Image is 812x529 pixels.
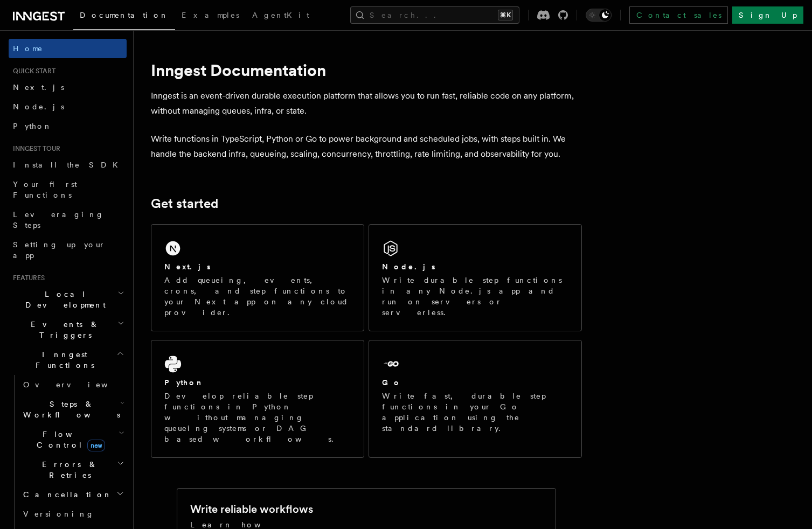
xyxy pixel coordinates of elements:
[9,319,117,340] span: Events & Triggers
[9,78,127,97] a: Next.js
[586,9,612,22] button: Toggle dark mode
[182,11,239,19] span: Examples
[382,391,568,434] p: Write fast, durable step functions in your Go application using the standard library.
[19,424,127,455] button: Flow Controlnew
[9,345,127,375] button: Inngest Functions
[87,440,105,451] span: new
[23,510,94,518] span: Versioning
[23,380,134,389] span: Overview
[151,224,364,331] a: Next.jsAdd queueing, events, crons, and step functions to your Next app on any cloud provider.
[9,67,55,75] span: Quick start
[80,11,169,19] span: Documentation
[73,3,175,30] a: Documentation
[151,88,582,119] p: Inngest is an event-driven durable execution platform that allows you to run fast, reliable code ...
[9,235,127,265] a: Setting up your app
[19,375,127,394] a: Overview
[19,394,127,424] button: Steps & Workflows
[151,60,582,80] h1: Inngest Documentation
[13,240,106,260] span: Setting up your app
[732,6,803,24] a: Sign Up
[190,502,313,517] h2: Write reliable workflows
[9,39,127,58] a: Home
[382,275,568,318] p: Write durable step functions in any Node.js app and run on servers or serverless.
[382,377,401,388] h2: Go
[13,180,77,199] span: Your first Functions
[19,459,117,481] span: Errors & Retries
[252,11,309,19] span: AgentKit
[9,155,127,175] a: Install the SDK
[151,196,218,211] a: Get started
[9,349,116,371] span: Inngest Functions
[19,429,119,450] span: Flow Control
[164,391,351,444] p: Develop reliable step functions in Python without managing queueing systems or DAG based workflows.
[19,489,112,500] span: Cancellation
[9,205,127,235] a: Leveraging Steps
[19,399,120,420] span: Steps & Workflows
[19,485,127,504] button: Cancellation
[175,3,246,29] a: Examples
[9,284,127,315] button: Local Development
[151,131,582,162] p: Write functions in TypeScript, Python or Go to power background and scheduled jobs, with steps bu...
[13,210,104,229] span: Leveraging Steps
[164,261,211,272] h2: Next.js
[629,6,728,24] a: Contact sales
[151,340,364,458] a: PythonDevelop reliable step functions in Python without managing queueing systems or DAG based wo...
[13,102,64,111] span: Node.js
[9,144,60,153] span: Inngest tour
[13,43,43,54] span: Home
[9,175,127,205] a: Your first Functions
[246,3,316,29] a: AgentKit
[369,340,582,458] a: GoWrite fast, durable step functions in your Go application using the standard library.
[9,315,127,345] button: Events & Triggers
[164,377,204,388] h2: Python
[9,97,127,116] a: Node.js
[9,116,127,136] a: Python
[9,274,45,282] span: Features
[13,161,124,169] span: Install the SDK
[369,224,582,331] a: Node.jsWrite durable step functions in any Node.js app and run on servers or serverless.
[13,122,52,130] span: Python
[19,504,127,524] a: Versioning
[350,6,519,24] button: Search...⌘K
[498,10,513,20] kbd: ⌘K
[382,261,435,272] h2: Node.js
[13,83,64,92] span: Next.js
[164,275,351,318] p: Add queueing, events, crons, and step functions to your Next app on any cloud provider.
[19,455,127,485] button: Errors & Retries
[9,289,117,310] span: Local Development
